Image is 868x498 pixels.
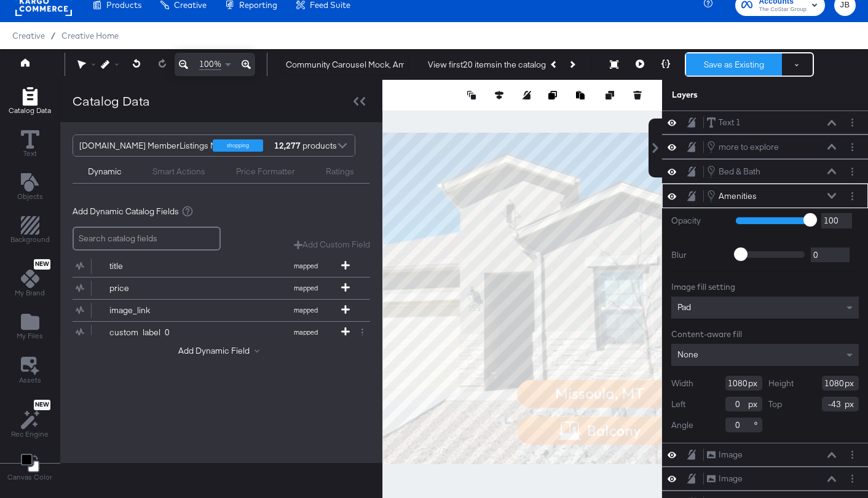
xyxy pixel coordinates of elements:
button: Add Rectangle [3,214,57,249]
div: Dynamic [88,166,122,177]
button: Add Files [9,310,50,345]
button: image_linkmapped [73,300,355,321]
div: Ratings [326,166,354,177]
span: None [677,349,698,360]
button: more to explore [706,140,779,154]
div: Bed & Bath [719,166,760,177]
label: Blur [671,249,727,261]
button: Save as Existing [686,53,782,76]
div: Image [719,473,743,484]
button: Image [706,448,743,461]
button: Add Text [10,170,50,205]
div: products [272,135,309,156]
button: Image [706,472,743,485]
span: / [45,31,61,41]
label: Height [768,378,794,389]
span: Rec Engine [11,429,49,439]
button: Previous Product [546,53,563,76]
div: shopping [213,139,263,152]
span: New [34,260,50,268]
button: pricemapped [73,278,355,299]
div: Amenities [719,190,757,202]
div: custom_label_0 [109,327,199,338]
svg: Paste image [576,91,585,99]
span: 100% [199,58,221,70]
span: Background [10,235,50,244]
span: mapped [272,284,339,292]
div: Image [719,449,743,461]
div: Price Formatter [236,166,295,177]
label: Top [768,399,782,410]
div: View first 20 items in the catalog [428,59,546,71]
button: NewRec Engine [4,397,56,443]
span: The CoStar Group [759,5,807,15]
span: mapped [272,262,339,270]
button: Layer Options [846,472,859,485]
button: Add Rectangle [1,84,58,119]
div: Catalog Data [73,92,150,110]
button: custom_label_0mapped [73,322,355,343]
button: Next Product [563,53,580,76]
button: Layer Options [846,116,859,129]
div: image_linkmapped [73,300,370,321]
input: Search catalog fields [73,227,221,251]
div: Layers [672,89,797,101]
button: Add Dynamic Field [178,345,264,357]
button: Assets [12,353,49,389]
svg: Copy image [548,91,557,99]
span: Catalog Data [9,106,51,115]
span: My Brand [15,288,45,298]
div: title [109,260,199,272]
span: mapped [272,328,339,337]
div: pricemapped [73,278,370,299]
div: price [109,282,199,294]
button: Layer Options [846,165,859,178]
span: Text [23,149,37,158]
label: Left [671,399,685,410]
span: Pad [677,302,691,313]
button: NewMy Brand [7,257,52,302]
label: Width [671,378,693,389]
div: Smart Actions [152,166,205,177]
button: Layer Options [846,141,859,154]
span: Assets [19,375,41,385]
div: titlemapped [73,255,370,277]
button: Layer Options [846,448,859,461]
div: custom_label_0mapped [73,322,370,343]
span: Creative [12,31,45,41]
span: mapped [272,306,339,314]
span: Add Dynamic Catalog Fields [73,206,179,217]
span: Canvas Color [7,472,52,482]
div: image_link [109,305,199,316]
button: Text 1 [706,116,741,129]
button: Copy image [548,89,561,101]
div: Text 1 [719,117,741,128]
div: more to explore [719,141,779,153]
div: [DOMAIN_NAME] MemberListings MST [79,135,226,156]
label: Opacity [671,215,727,227]
label: Angle [671,419,693,431]
span: My Files [17,331,43,341]
button: titlemapped [73,255,355,277]
button: Add Custom Field [294,239,370,251]
a: Creative Home [61,31,119,41]
div: Content-aware fill [671,329,859,340]
button: Paste image [576,89,588,101]
button: Text [14,127,47,162]
div: Image fill setting [671,281,859,293]
span: Objects [17,192,43,201]
button: Bed & Bath [706,165,761,178]
span: New [34,401,50,409]
button: Layer Options [846,190,859,203]
button: Amenities [706,189,757,203]
strong: 12,277 [272,135,302,156]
